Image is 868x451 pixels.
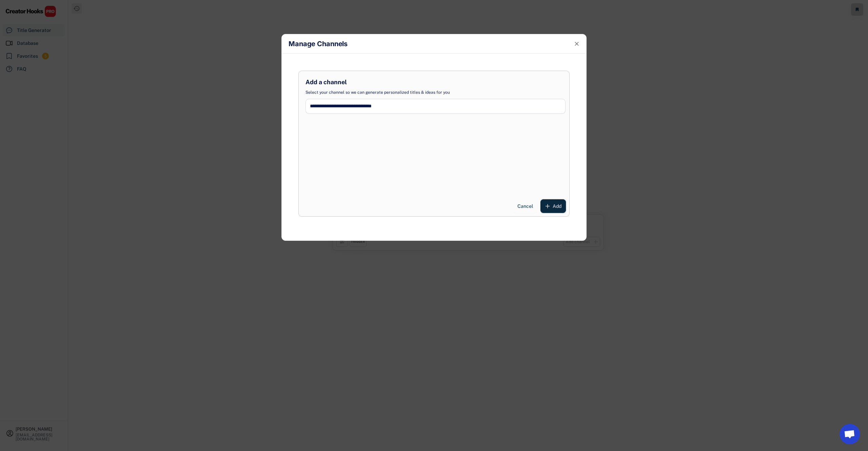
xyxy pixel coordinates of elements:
[840,424,860,444] a: Bate-papo aberto
[305,90,450,95] div: Select your channel so we can generate personalized titles & ideas for you
[540,199,566,213] button: Add
[513,199,537,213] button: Cancel
[289,40,571,48] h6: Manage Channels
[305,78,347,86] div: Add a channel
